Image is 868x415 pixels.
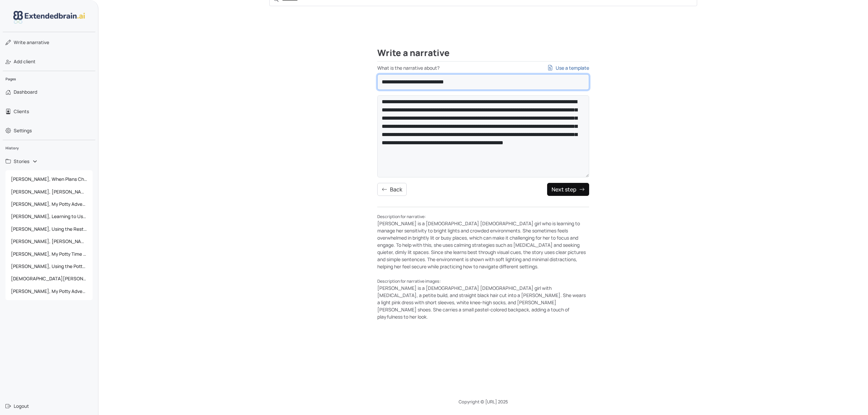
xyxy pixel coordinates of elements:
[8,186,90,198] span: [PERSON_NAME], [PERSON_NAME] Potty Adventure
[5,285,93,297] a: [PERSON_NAME], My Potty Adventure
[14,89,37,95] span: Dashboard
[8,235,90,247] span: [PERSON_NAME], [PERSON_NAME] Potty Adventure
[8,198,90,210] span: [PERSON_NAME], My Potty Adventure
[14,58,36,65] span: Add client
[5,198,93,210] a: [PERSON_NAME], My Potty Adventure
[14,127,32,134] span: Settings
[14,39,29,45] span: Write a
[5,248,93,260] a: [PERSON_NAME], My Potty Time Adventure
[5,210,93,223] a: [PERSON_NAME], Learning to Use the Potty
[377,48,589,62] h2: Write a narrative
[8,210,90,223] span: [PERSON_NAME], Learning to Use the Potty
[14,158,29,165] span: Stories
[14,39,49,46] span: narrative
[5,235,93,247] a: [PERSON_NAME], [PERSON_NAME] Potty Adventure
[8,260,90,272] span: [PERSON_NAME], Using the Potty Like a Big Kid
[377,214,426,219] small: Description for narrative:
[8,248,90,260] span: [PERSON_NAME], My Potty Time Adventure
[377,64,589,71] label: What is the narrative about?
[8,173,90,185] span: [PERSON_NAME], When Plans Change Finding Fun Indoors
[377,278,441,284] small: Description for narrative images:
[547,183,589,196] button: Next step
[13,11,85,24] img: logo
[377,277,589,320] div: [PERSON_NAME] is a [DEMOGRAPHIC_DATA] [DEMOGRAPHIC_DATA] girl with [MEDICAL_DATA], a petite build...
[14,108,29,115] span: Clients
[5,272,93,285] a: [DEMOGRAPHIC_DATA][PERSON_NAME], My Potty Time Adventure
[5,260,93,272] a: [PERSON_NAME], Using the Potty Like a Big Kid
[5,173,93,185] a: [PERSON_NAME], When Plans Change Finding Fun Indoors
[8,272,90,285] span: [DEMOGRAPHIC_DATA][PERSON_NAME], My Potty Time Adventure
[8,223,90,235] span: [PERSON_NAME], Using the Restroom Calmly
[547,64,589,71] a: Use a template
[14,403,29,410] span: Logout
[377,213,589,270] div: [PERSON_NAME] is a [DEMOGRAPHIC_DATA] [DEMOGRAPHIC_DATA] girl who is learning to manage her sensi...
[8,285,90,297] span: [PERSON_NAME], My Potty Adventure
[459,399,508,405] span: Copyright © [URL] 2025
[5,186,93,198] a: [PERSON_NAME], [PERSON_NAME] Potty Adventure
[377,183,407,196] button: Back
[5,223,93,235] a: [PERSON_NAME], Using the Restroom Calmly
